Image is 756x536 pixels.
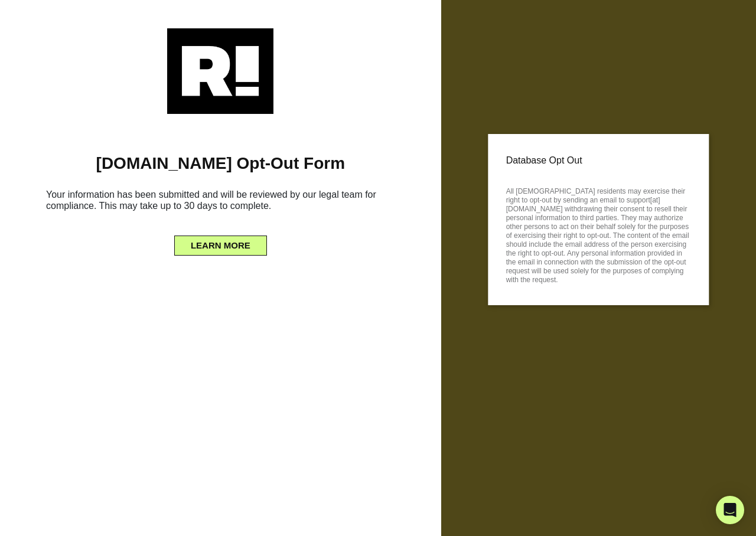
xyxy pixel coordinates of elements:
img: Retention.com [167,28,273,114]
a: LEARN MORE [174,237,267,247]
button: LEARN MORE [174,236,267,256]
p: All [DEMOGRAPHIC_DATA] residents may exercise their right to opt-out by sending an email to suppo... [506,184,691,285]
h1: [DOMAIN_NAME] Opt-Out Form [18,153,423,174]
div: Open Intercom Messenger [716,496,744,524]
h6: Your information has been submitted and will be reviewed by our legal team for compliance. This m... [18,184,423,221]
p: Database Opt Out [506,152,691,169]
